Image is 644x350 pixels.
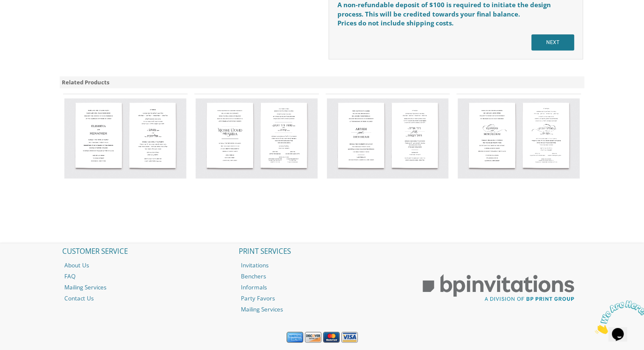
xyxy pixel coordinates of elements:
a: Invitations [235,260,410,271]
a: About Us [58,260,233,271]
h2: CUSTOMER SERVICE [58,243,233,259]
img: American Express [287,332,303,343]
a: Informals [235,282,410,293]
div: Related Products [60,76,585,89]
img: Wedding Invitation Style 2 [64,98,186,178]
div: Prices do not include shipping costs. [337,19,574,28]
a: Benchers [235,271,410,282]
img: Visa [341,332,358,343]
a: Party Favors [235,293,410,304]
div: A non-refundable deposit of $100 is required to initiate the design process. This will be credite... [337,0,574,19]
img: Wedding Invitation Style 12 [327,98,449,178]
a: Mailing Services [58,282,233,293]
a: FAQ [58,271,233,282]
img: MasterCard [323,332,340,343]
a: Mailing Services [235,304,410,315]
img: Wedding Invitation Style 14 [458,98,580,178]
img: BP Print Group [411,267,586,309]
h2: PRINT SERVICES [235,243,410,259]
img: Chat attention grabber [3,3,56,37]
a: Contact Us [58,293,233,304]
img: Discover [305,332,321,343]
input: NEXT [531,34,574,50]
iframe: chat widget [591,297,644,337]
img: Wedding Invitation Style 3 [196,98,318,178]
